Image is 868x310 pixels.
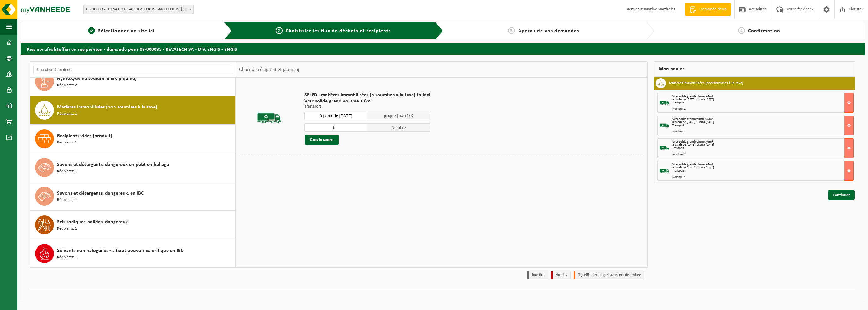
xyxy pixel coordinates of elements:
div: Nombre: 1 [672,153,853,156]
span: SELFD - matières immobilisées (n soumises à la taxe) tp incl [304,92,430,98]
button: Matières immobilisées (non soumises à la taxe) Récipients: 1 [30,96,236,125]
span: 03-000085 - REVATECH SA - DIV. ENGIS - 4480 ENGIS, RUE DU PARC INDUSTRIEL 2 [83,5,194,14]
span: Vrac solide grand volume > 6m³ [672,140,713,143]
button: Hydroxyde de sodium in IBC (liquide) Récipients: 2 [30,67,236,96]
div: Nombre: 1 [672,108,853,111]
button: Recipients vides (produit) Récipients: 1 [30,125,236,153]
span: Recipients vides (produit) [57,132,112,140]
div: Choix de récipient et planning [236,62,304,78]
p: Transport [304,104,430,109]
input: Sélectionnez date [304,112,367,120]
span: Vrac solide grand volume > 6m³ [672,163,713,166]
button: Solvants non halogénés - à haut pouvoir calorifique en IBC Récipients: 1 [30,239,236,268]
span: Sélectionner un site ici [98,28,155,33]
span: Vrac solide grand volume > 6m³ [672,95,713,98]
div: Transport [672,169,853,173]
strong: à partir de [DATE] jusqu'à [DATE] [672,166,714,169]
span: 03-000085 - REVATECH SA - DIV. ENGIS - 4480 ENGIS, RUE DU PARC INDUSTRIEL 2 [84,5,193,14]
div: Mon panier [654,61,855,77]
span: 2 [276,27,283,34]
span: Savons et détergents, dangereux, en IBC [57,190,144,197]
button: Dans le panier [305,135,339,145]
span: Nombre [367,123,431,132]
span: Récipients: 1 [57,226,77,232]
h2: Kies uw afvalstoffen en recipiënten - demande pour 03-000085 - REVATECH SA - DIV. ENGIS - ENGIS [21,43,865,55]
span: Récipients: 1 [57,140,77,146]
div: Transport [672,101,853,104]
div: Transport [672,147,853,150]
span: Récipients: 1 [57,111,77,117]
span: Hydroxyde de sodium in IBC (liquide) [57,75,137,82]
span: Récipients: 1 [57,168,77,174]
span: Solvants non halogénés - à haut pouvoir calorifique en IBC [57,247,183,254]
strong: Marine Wathelet [644,7,675,12]
span: jusqu'à [DATE] [384,114,408,118]
div: Nombre: 1 [672,176,853,179]
span: Vrac solide grand volume > 6m³ [672,117,713,121]
span: 1 [88,27,95,34]
strong: à partir de [DATE] jusqu'à [DATE] [672,120,714,124]
span: Confirmation [748,28,780,33]
span: Récipients: 1 [57,197,77,203]
li: Jour fixe [527,271,548,279]
span: 3 [508,27,515,34]
button: Sels sodiques, solides, dangereux Récipients: 1 [30,211,236,239]
strong: à partir de [DATE] jusqu'à [DATE] [672,143,714,147]
a: Continuer [828,190,855,200]
span: Choisissiez les flux de déchets et récipients [286,28,391,33]
a: 1Sélectionner un site ici [24,27,219,35]
span: Aperçu de vos demandes [518,28,579,33]
button: Savons et détergents, dangereux en petit emballage Récipients: 1 [30,153,236,182]
span: Demande devis [698,6,728,13]
span: 4 [738,27,745,34]
button: Savons et détergents, dangereux, en IBC Récipients: 1 [30,182,236,211]
span: Récipients: 1 [57,254,77,260]
div: Transport [672,124,853,127]
h3: Matières immobilisées (non soumises à la taxe) [669,78,743,88]
span: Récipients: 2 [57,82,77,88]
li: Holiday [551,271,571,279]
li: Tijdelijk niet toegestaan/période limitée [574,271,644,279]
span: Matières immobilisées (non soumises à la taxe) [57,103,157,111]
strong: à partir de [DATE] jusqu'à [DATE] [672,98,714,101]
input: Chercher du matériel [33,65,232,74]
span: Savons et détergents, dangereux en petit emballage [57,161,169,168]
div: Nombre: 1 [672,130,853,133]
span: Vrac solide grand volume > 6m³ [304,98,430,104]
span: Sels sodiques, solides, dangereux [57,218,128,226]
a: Demande devis [685,3,731,16]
